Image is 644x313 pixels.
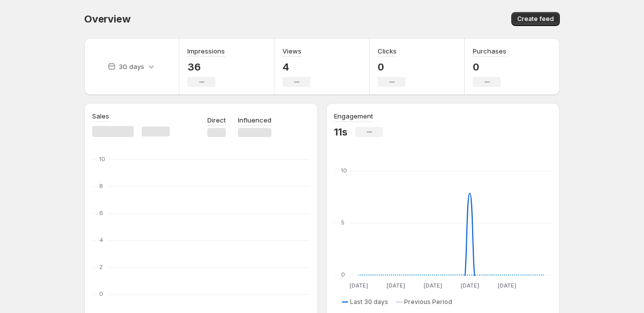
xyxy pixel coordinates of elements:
text: 8 [99,182,103,189]
h3: Sales [92,111,109,121]
span: Previous Period [404,298,452,306]
text: [DATE] [424,282,442,289]
text: 0 [341,271,345,278]
h3: Impressions [187,46,225,56]
span: Last 30 days [350,298,388,306]
text: 10 [341,167,347,174]
p: 36 [187,61,225,73]
text: 2 [99,263,103,270]
p: 4 [282,61,310,73]
text: [DATE] [387,282,405,289]
text: 5 [341,219,345,226]
h3: Clicks [378,46,397,56]
text: [DATE] [461,282,479,289]
span: Create feed [517,15,554,23]
text: [DATE] [350,282,368,289]
h3: Engagement [334,111,373,121]
p: 30 days [119,61,144,71]
h3: Views [282,46,301,56]
p: 0 [473,61,506,73]
text: 6 [99,209,103,216]
p: Direct [207,115,226,125]
h3: Purchases [473,46,506,56]
button: Create feed [511,12,560,26]
text: 0 [99,290,103,297]
text: 4 [99,236,103,243]
p: Influenced [238,115,271,125]
p: 11s [334,126,347,138]
text: 10 [99,155,105,162]
span: Overview [84,13,130,25]
text: [DATE] [498,282,516,289]
p: 0 [378,61,406,73]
